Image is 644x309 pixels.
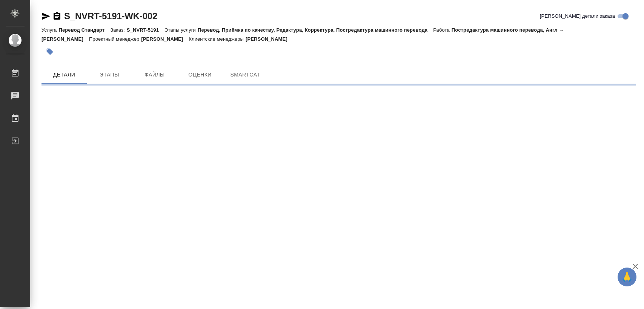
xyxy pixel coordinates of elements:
p: Проектный менеджер [89,36,141,42]
span: Этапы [91,70,128,80]
span: SmartCat [227,70,263,80]
p: S_NVRT-5191 [127,27,164,33]
span: Детали [46,70,82,80]
span: [PERSON_NAME] детали заказа [540,12,615,20]
span: Файлы [137,70,173,80]
p: Работа [433,27,452,33]
p: Клиентские менеджеры [189,36,246,42]
button: Скопировать ссылку [52,12,61,21]
button: Добавить тэг [41,43,58,60]
p: Перевод Стандарт [58,27,110,33]
p: Этапы услуги [164,27,198,33]
p: [PERSON_NAME] [246,36,293,42]
button: 🙏 [618,268,636,286]
p: [PERSON_NAME] [141,36,189,42]
p: Заказ: [110,27,126,33]
span: Оценки [182,70,218,80]
button: Скопировать ссылку для ЯМессенджера [41,12,51,21]
a: S_NVRT-5191-WK-002 [64,11,157,21]
span: 🙏 [621,269,633,285]
p: Перевод, Приёмка по качеству, Редактура, Корректура, Постредактура машинного перевода [198,27,433,33]
p: Услуга [41,27,58,33]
